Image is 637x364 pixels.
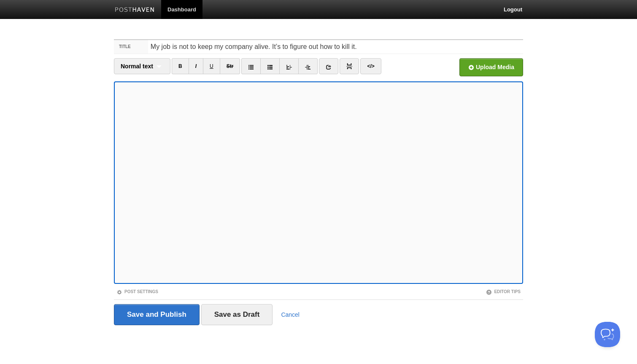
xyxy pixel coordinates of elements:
[189,58,203,74] a: I
[172,58,189,74] a: B
[486,289,521,294] a: Editor Tips
[360,58,381,74] a: </>
[116,289,158,294] a: Post Settings
[281,311,300,318] a: Cancel
[220,58,240,74] a: Str
[121,63,153,70] span: Normal text
[201,304,273,325] input: Save as Draft
[346,63,352,69] img: pagebreak-icon.png
[115,7,155,13] img: Posthaven-bar
[114,304,200,325] input: Save and Publish
[203,58,220,74] a: U
[595,322,620,347] iframe: Help Scout Beacon - Open
[114,40,148,54] label: Title
[227,63,234,69] del: Str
